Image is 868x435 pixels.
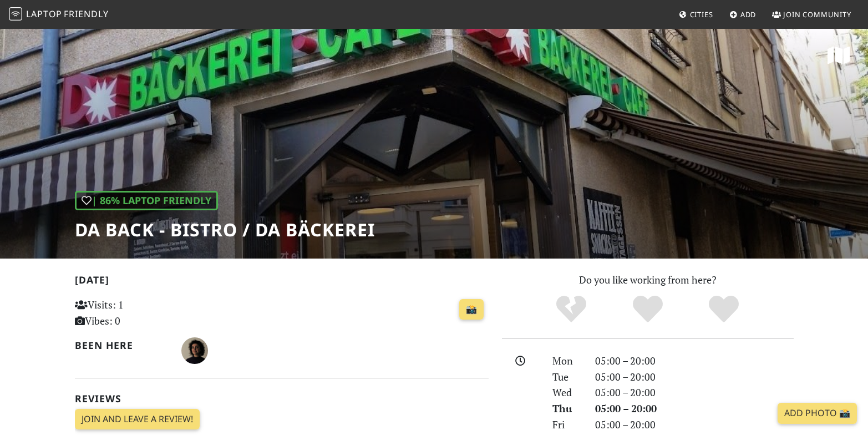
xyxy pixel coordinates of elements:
[75,409,200,430] a: Join and leave a review!
[75,219,375,240] h1: Da Back - Bistro / Da Bäckerei
[546,385,588,401] div: Wed
[686,294,762,325] div: Definitely!
[75,297,204,329] p: Visits: 1 Vibes: 0
[75,274,489,290] h2: [DATE]
[9,7,22,21] img: LaptopFriendly
[546,417,588,433] div: Fri
[588,385,800,401] div: 05:00 – 20:00
[533,294,610,325] div: No
[588,353,800,369] div: 05:00 – 20:00
[75,191,218,210] div: | 86% Laptop Friendly
[725,4,761,24] a: Add
[181,343,208,356] span: Marcela Ávila
[588,417,800,433] div: 05:00 – 20:00
[459,299,484,320] a: 📸
[64,8,108,20] span: Friendly
[588,401,800,417] div: 05:00 – 20:00
[690,9,713,19] span: Cities
[26,8,62,20] span: Laptop
[546,353,588,369] div: Mon
[75,393,489,404] h2: Reviews
[546,401,588,417] div: Thu
[610,294,686,325] div: Yes
[778,403,857,424] a: Add Photo 📸
[783,9,851,19] span: Join Community
[768,4,856,24] a: Join Community
[740,9,757,19] span: Add
[546,369,588,385] div: Tue
[9,5,109,24] a: LaptopFriendly LaptopFriendly
[502,272,794,288] p: Do you like working from here?
[181,337,208,364] img: 3057-marcela.jpg
[75,340,169,351] h2: Been here
[674,4,718,24] a: Cities
[588,369,800,385] div: 05:00 – 20:00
